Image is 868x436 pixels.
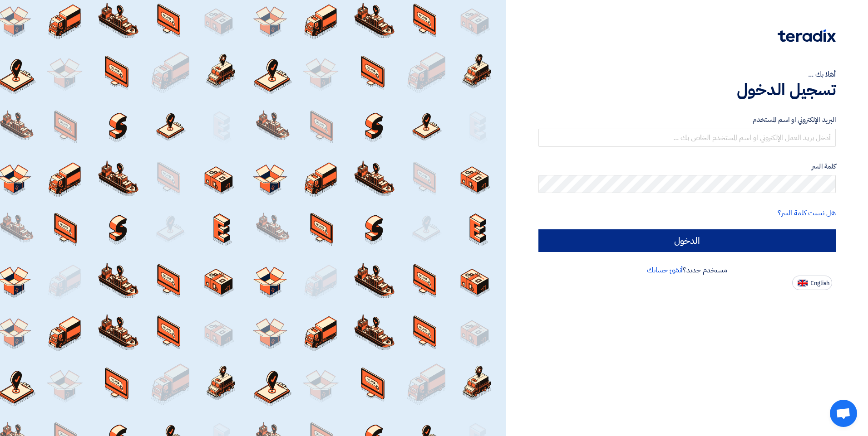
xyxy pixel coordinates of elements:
[538,229,836,252] input: الدخول
[792,276,832,290] button: English
[647,265,683,276] a: أنشئ حسابك
[778,208,836,218] a: هل نسيت كلمة السر؟
[538,129,836,147] input: أدخل بريد العمل الإلكتروني او اسم المستخدم الخاص بك ...
[538,161,836,172] label: كلمة السر
[538,69,836,80] div: أهلا بك ...
[538,80,836,100] h1: تسجيل الدخول
[798,280,808,286] img: en-US.png
[810,280,829,286] span: English
[830,400,857,427] div: Open chat
[538,115,836,125] label: البريد الإلكتروني او اسم المستخدم
[778,29,836,42] img: Teradix logo
[538,265,836,276] div: مستخدم جديد؟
